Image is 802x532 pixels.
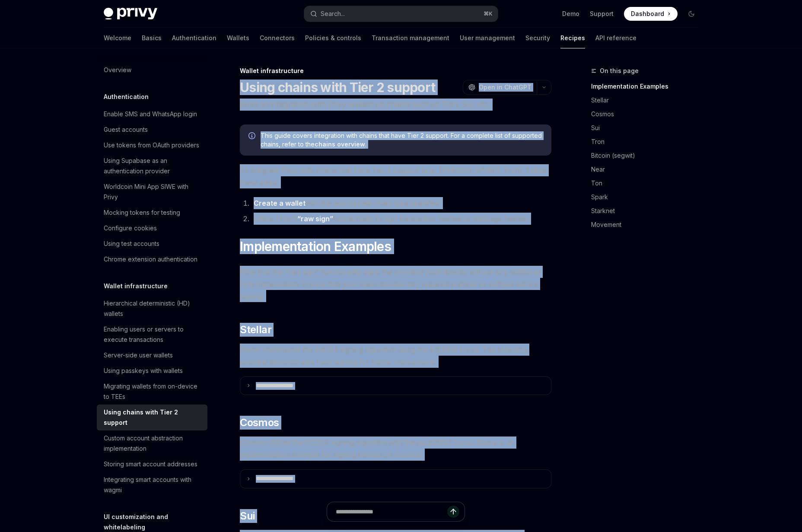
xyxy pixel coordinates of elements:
a: Custom account abstraction implementation [97,430,207,456]
p: Build an integration with Privy wallets on chains such as Tron, Sui, etc. [240,99,551,111]
a: Migrating wallets from on-device to TEEs [97,379,207,405]
div: Configure cookies [104,223,157,233]
input: Ask a question... [336,502,447,521]
div: Storing smart account addresses [104,459,197,469]
svg: Info [248,132,257,141]
div: Enable SMS and WhatsApp login [104,109,197,119]
div: Overview [104,65,131,75]
h1: Using chains with Tier 2 support [240,80,435,95]
div: Search... [321,9,345,19]
a: Connectors [260,28,295,48]
a: Ton [591,176,705,190]
a: Welcome [104,28,131,48]
a: Integrating smart accounts with wagmi [97,472,207,498]
a: Using Supabase as an authentication provider [97,153,207,179]
span: Cosmos [240,416,279,430]
a: Security [525,28,550,48]
a: Using test accounts [97,236,207,252]
div: Migrating wallets from on-device to TEEs [104,381,202,402]
a: Wallets [227,28,249,48]
a: Overview [97,62,207,78]
button: Send message [447,506,459,518]
a: Server-side user wallets [97,347,207,363]
a: Transaction management [372,28,449,48]
a: Bitcoin (segwit) [591,149,705,162]
a: Stellar [591,93,705,107]
a: Dashboard [624,7,678,21]
div: Using passkeys with wallets [104,366,183,376]
div: Guest accounts [104,124,148,135]
span: Stellar implements the EdDSA signing algorithm using the Ed25519 curve. The following example dem... [240,344,551,368]
a: Support [590,10,614,18]
a: Cosmos [591,107,705,121]
span: Implementation Examples [240,239,391,254]
a: Using chains with Tier 2 support [97,405,207,430]
a: Basics [142,28,162,48]
a: User management [460,28,515,48]
span: Note that the “raw sign” functionality signs the provided hash directly without any additional by... [240,266,551,302]
a: Use tokens from OAuth providers [97,137,207,153]
div: Chrome extension authentication [104,254,197,264]
a: Movement [591,218,705,232]
a: Hierarchical deterministic (HD) wallets [97,296,207,322]
a: Storing smart account addresses [97,456,207,472]
a: Recipes [560,28,585,48]
div: Integrating smart accounts with wagmi [104,475,202,495]
a: Enabling users or servers to execute transactions [97,322,207,347]
span: On this page [600,66,639,76]
a: Demo [562,10,579,18]
li: with the appropriate chain type specified. [251,197,551,209]
button: Open in ChatGPT [463,80,537,95]
span: Dashboard [631,10,664,18]
a: Tron [591,135,705,149]
a: Create a wallet [254,199,306,208]
div: Using test accounts [104,239,159,249]
div: Using chains with Tier 2 support [104,407,202,428]
a: Authentication [172,28,216,48]
a: API reference [595,28,637,48]
a: Starknet [591,204,705,218]
div: Server-side user wallets [104,350,173,360]
h5: Authentication [104,92,149,102]
a: chains overview [315,140,365,148]
span: Stellar [240,323,271,337]
a: Enable SMS and WhatsApp login [97,106,207,122]
div: Enabling users or servers to execute transactions [104,324,202,345]
div: Worldcoin Mini App SIWE with Privy [104,182,202,202]
a: Sui [591,121,705,135]
a: Policies & controls [305,28,361,48]
div: Hierarchical deterministic (HD) wallets [104,298,202,319]
h5: Wallet infrastructure [104,281,168,291]
span: To integrate Privy with chains that have Tier 2 support (e.g., [PERSON_NAME], Tron), follow these... [240,164,551,188]
div: Use tokens from OAuth providers [104,140,199,150]
span: This guide covers integration with chains that have Tier 2 support. For a complete list of suppor... [261,131,543,149]
li: Utilize Privy’s functionality to sign transaction hashes or message hashes. [251,213,551,225]
a: “raw sign” [297,214,333,223]
span: Open in ChatGPT [479,83,531,92]
div: Wallet infrastructure [240,67,551,75]
a: Spark [591,190,705,204]
a: Chrome extension authentication [97,252,207,267]
a: Using passkeys with wallets [97,363,207,379]
div: Mocking tokens for testing [104,207,180,218]
img: dark logo [104,8,157,20]
div: Using Supabase as an authentication provider [104,156,202,176]
a: Worldcoin Mini App SIWE with Privy [97,179,207,205]
button: Toggle dark mode [684,7,698,21]
a: Implementation Examples [591,80,705,93]
span: Cosmos utilizes the ECDSA signing algorithm with the secp256k1 curve. Below is an implementation ... [240,436,551,461]
div: Custom account abstraction implementation [104,433,202,454]
a: Guest accounts [97,122,207,137]
a: Mocking tokens for testing [97,205,207,220]
span: ⌘ K [484,10,493,17]
a: Near [591,162,705,176]
a: Configure cookies [97,220,207,236]
button: Open search [304,6,498,22]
